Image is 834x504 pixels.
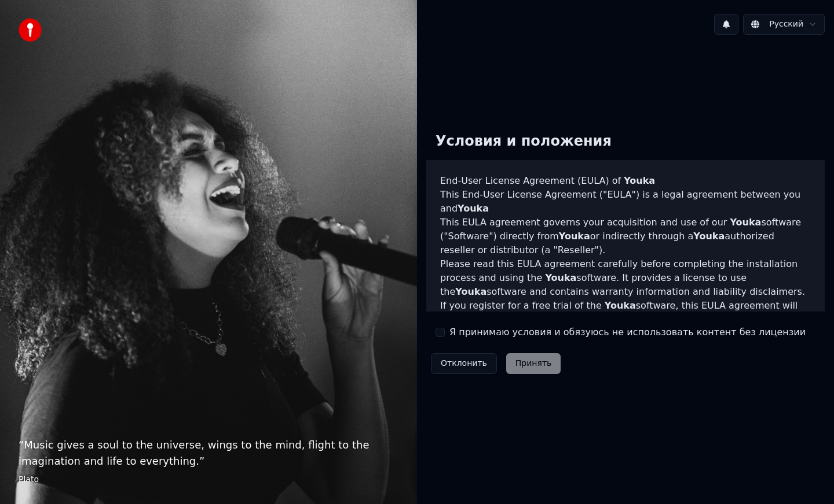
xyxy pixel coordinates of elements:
p: “ Music gives a soul to the universe, wings to the mind, flight to the imagination and life to ev... [19,437,398,469]
span: Youka [545,272,576,283]
span: Youka [730,217,761,228]
div: Условия и положения [426,123,621,160]
label: Я принимаю условия и обязуюсь не использовать контент без лицензии [449,325,806,339]
h3: End-User License Agreement (EULA) of [440,174,811,188]
span: Youka [605,300,636,311]
footer: Plato [19,474,398,486]
span: Youka [624,175,655,186]
p: This EULA agreement governs your acquisition and use of our software ("Software") directly from o... [440,216,811,257]
span: Youka [559,231,590,242]
span: Youka [458,203,489,214]
p: If you register for a free trial of the software, this EULA agreement will also govern that trial... [440,299,811,354]
img: youka [19,18,42,42]
p: This End-User License Agreement ("EULA") is a legal agreement between you and [440,188,811,216]
span: Youka [455,286,487,297]
p: Please read this EULA agreement carefully before completing the installation process and using th... [440,257,811,299]
button: Отклонить [431,353,497,374]
span: Youka [693,231,725,242]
